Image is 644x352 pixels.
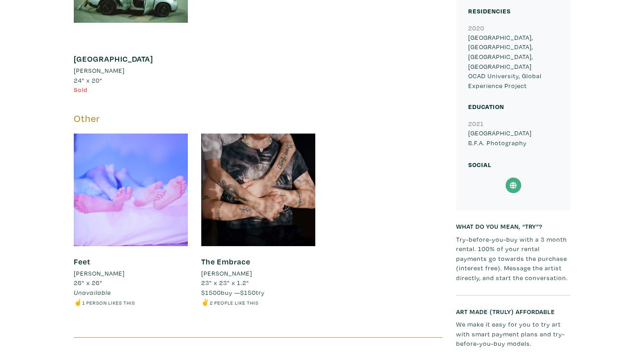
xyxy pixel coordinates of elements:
span: 26" x 26" [74,278,102,287]
a: [GEOGRAPHIC_DATA] [74,54,153,64]
small: Residencies [468,7,511,15]
li: [PERSON_NAME] [74,66,125,75]
span: 23" x 23" x 1.2" [201,278,249,287]
p: [GEOGRAPHIC_DATA] B.F.A. Photography [468,128,558,147]
span: $150 [240,288,256,297]
li: [PERSON_NAME] [74,268,125,278]
h5: Other [74,113,443,125]
a: Feet [74,256,90,267]
small: Education [468,102,504,111]
h6: What do you mean, “try”? [456,222,570,230]
h6: Art made (truly) affordable [456,308,570,315]
small: Social [468,160,491,169]
small: 1 person likes this [82,299,135,306]
span: Sold [74,85,88,94]
p: We make it easy for you to try art with smart payment plans and try-before-you-buy models. [456,319,570,348]
a: The Embrace [201,256,250,267]
li: ✌️ [201,298,315,307]
span: 24" x 20" [74,76,102,84]
small: 2021 [468,119,484,128]
span: buy — try [201,288,265,297]
a: [PERSON_NAME] [74,268,188,278]
small: 2020 [468,24,484,32]
li: ☝️ [74,298,188,307]
span: Unavailable [74,288,111,297]
a: [PERSON_NAME] [201,268,315,278]
small: 2 people like this [210,299,258,306]
li: [PERSON_NAME] [201,268,252,278]
a: [PERSON_NAME] [74,66,188,75]
p: [GEOGRAPHIC_DATA], [GEOGRAPHIC_DATA], [GEOGRAPHIC_DATA], [GEOGRAPHIC_DATA] OCAD University, Globa... [468,33,558,91]
span: $1500 [201,288,221,297]
p: Try-before-you-buy with a 3 month rental. 100% of your rental payments go towards the purchase (i... [456,235,570,283]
